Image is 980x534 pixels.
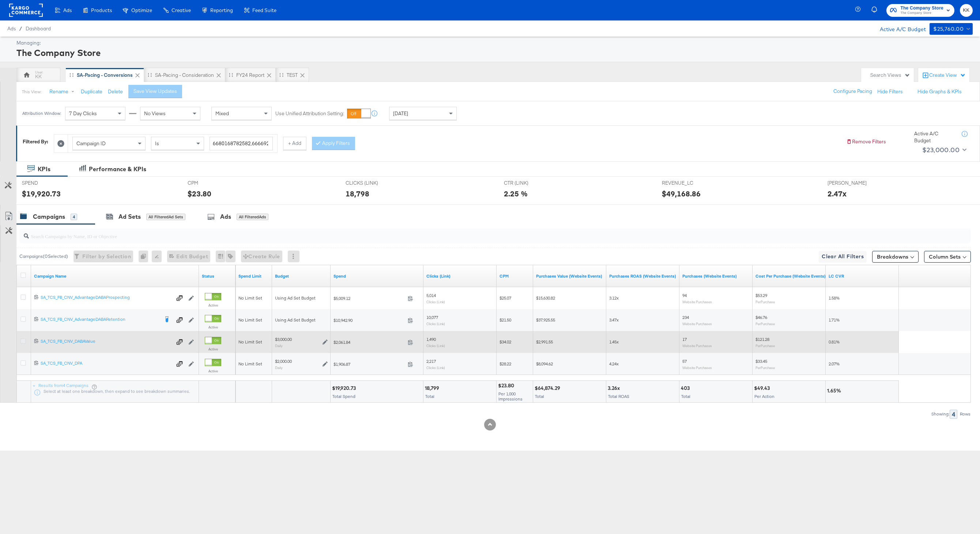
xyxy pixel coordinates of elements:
sub: Per Purchase [755,321,775,326]
span: 94 [682,293,687,298]
span: SPEND [22,180,77,187]
div: 1.65% [827,387,843,394]
a: SA_TCS_FB_CNV_AdvantageDABAProspecting [41,294,172,302]
button: + Add [283,137,306,150]
div: $19,920.73 [22,188,61,199]
span: 57 [682,358,687,364]
span: $2,991.55 [536,339,553,345]
a: The total value of the purchase actions tracked by your Custom Audience pixel on your website aft... [536,273,603,279]
span: Total Spend [332,394,355,399]
span: / [16,26,26,31]
span: Per 1,000 Impressions [498,391,523,402]
span: $53.29 [755,293,767,298]
span: 2,217 [426,358,436,364]
input: Search Campaigns by Name, ID or Objective [29,226,881,240]
sub: Website Purchases [682,300,712,304]
span: Ads [7,26,16,31]
label: Use Unified Attribution Setting: [275,110,344,117]
label: Active [205,347,221,351]
a: SA_TCS_FB_CNV_AdvantageDABARetention [41,316,159,324]
button: Configure Pacing [828,85,877,98]
a: 1/0 Purchases / Clicks [829,273,896,279]
div: $2,000.00 [275,358,292,364]
a: Dashboard [26,26,51,31]
span: 17 [682,336,687,342]
div: Drag to reorder tab [279,73,283,77]
a: The maximum amount you're willing to spend on your ads, on average each day or over the lifetime ... [275,273,328,279]
div: 18,798 [346,188,369,199]
a: Shows the current state of your Ad Campaign. [202,273,233,279]
span: 3.12x [609,295,619,301]
span: 1,490 [426,336,436,342]
span: Total [535,394,544,399]
div: $49.43 [754,385,772,392]
sub: Clicks (Link) [426,300,445,304]
div: SA_TCS_FB_CNV_DPA [41,360,172,366]
label: Active [205,325,221,330]
span: Creative [171,7,191,13]
button: $23,000.00 [919,144,968,156]
span: 3.47x [609,317,619,323]
span: CLICKS (LINK) [346,180,400,187]
span: Total ROAS [608,394,629,399]
div: Showing: [931,411,950,417]
span: $2,061.84 [333,339,405,345]
span: $1,906.87 [333,361,405,367]
div: 4 [950,410,957,419]
sub: Daily [275,365,283,370]
span: Reporting [210,7,233,13]
div: 3.26x [608,385,622,392]
span: CTR (LINK) [504,180,559,187]
div: This View: [22,89,41,95]
a: The number of clicks on links appearing on your ad or Page that direct people to your sites off F... [426,273,494,279]
a: The average cost you've paid to have 1,000 impressions of your ad. [500,273,530,279]
span: Ads [63,7,72,13]
div: SA_TCS_FB_CNV_DABAValue [41,338,172,344]
span: KK [963,6,970,15]
label: Active [205,369,221,373]
button: $25,760.00 [930,23,973,35]
div: KK [35,73,42,80]
div: The Company Store [16,46,971,59]
div: Attribution Window: [22,111,61,116]
span: 1.71% [829,317,840,323]
span: $33.45 [755,358,767,364]
button: Clear All Filters [819,251,867,263]
span: Total [681,394,690,399]
span: $25.07 [500,295,511,301]
span: $5,009.12 [333,296,405,301]
span: The Company Store [900,10,943,16]
div: Campaigns ( 0 Selected) [19,253,68,260]
input: Enter a search term [210,137,273,150]
span: No Views [144,110,166,117]
span: Products [91,7,112,13]
span: 234 [682,315,689,320]
button: Rename [44,85,82,98]
label: Active [205,303,221,308]
div: All Filtered Ads [237,214,268,220]
sub: Per Purchase [755,300,775,304]
span: No Limit Set [238,339,262,345]
div: $25,760.00 [933,25,964,34]
span: 2.07% [829,361,840,366]
div: 2.47x [828,188,847,199]
div: 18,799 [425,385,441,392]
div: Active A/C Budget [914,130,954,144]
a: The average cost for each purchase tracked by your Custom Audience pixel on your website after pe... [755,273,826,279]
div: SA_TCS_FB_CNV_AdvantageDABARetention [41,316,159,322]
button: Hide Filters [877,88,903,95]
span: 1.58% [829,295,840,301]
div: $64,874.29 [535,385,562,392]
button: Hide Graphs & KPIs [917,88,962,95]
button: The Company StoreThe Company Store [886,4,954,17]
sub: Website Purchases [682,365,712,370]
div: $3,000.00 [275,336,292,342]
div: $23.80 [498,382,516,389]
div: Filtered By: [23,138,48,145]
div: KPIs [38,165,50,173]
div: Using Ad Set Budget [275,295,328,301]
span: The Company Store [900,4,943,12]
span: $28.22 [500,361,511,366]
sub: Clicks (Link) [426,365,445,370]
span: $10,942.90 [333,317,405,323]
